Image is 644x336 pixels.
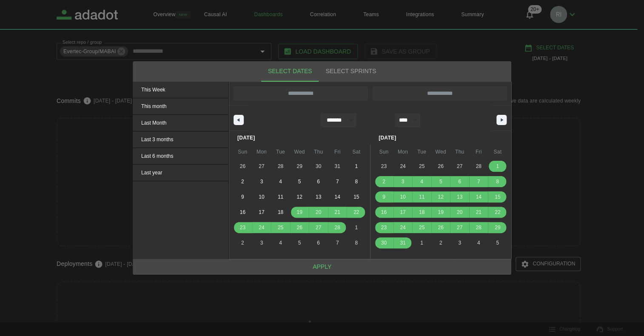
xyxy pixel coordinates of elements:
button: 13 [309,189,328,205]
span: 20 [457,205,462,220]
div: [DATE] [233,131,366,145]
span: Mon [252,145,271,159]
span: 24 [259,220,264,235]
span: Mon [393,145,413,159]
button: 22 [347,205,366,220]
button: Last year [133,165,228,181]
span: 6 [317,174,320,189]
button: 22 [488,205,507,220]
span: 22 [495,205,500,220]
button: 24 [252,220,271,235]
span: 17 [259,205,264,220]
button: 16 [233,205,252,220]
button: 5 [290,174,309,189]
button: Last 3 months [133,131,228,148]
span: Sat [488,145,507,159]
span: 17 [400,205,405,220]
span: Fri [469,145,488,159]
span: 9 [382,189,385,205]
button: 1 [347,159,366,174]
span: 26 [296,220,302,235]
button: 12 [290,189,309,205]
button: 20 [309,205,328,220]
span: Thu [450,145,469,159]
span: 30 [381,235,387,251]
button: 10 [393,189,413,205]
span: Last Month [133,115,228,131]
button: 27 [309,220,328,235]
span: 13 [457,189,462,205]
span: 20 [316,205,321,220]
button: 30 [374,235,393,251]
button: 28 [328,220,347,235]
span: 31 [400,235,405,251]
span: 5 [439,174,442,189]
button: 2 [374,174,393,189]
button: 8 [347,174,366,189]
span: 11 [278,189,283,205]
span: 7 [336,174,339,189]
span: 8 [355,174,358,189]
button: 9 [233,189,252,205]
button: 1 [488,159,507,174]
button: 27 [450,220,469,235]
span: 23 [240,220,245,235]
span: 4 [279,174,282,189]
span: 13 [316,189,321,205]
button: 23 [374,220,393,235]
span: 25 [419,220,425,235]
button: Apply [133,259,511,275]
button: 17 [393,205,413,220]
button: Select Dates [261,61,319,82]
span: 14 [334,189,340,205]
span: 5 [298,174,301,189]
span: Tue [412,145,431,159]
button: 8 [488,174,507,189]
span: 11 [419,189,425,205]
button: This month [133,98,228,115]
button: 19 [431,205,450,220]
button: 18 [412,205,431,220]
button: 23 [233,220,252,235]
span: Sun [374,145,393,159]
span: Last year [133,165,228,181]
span: 9 [241,189,244,205]
span: 18 [419,205,425,220]
button: 7 [469,174,488,189]
span: 10 [259,189,264,205]
button: Last 6 months [133,148,228,165]
button: 26 [431,220,450,235]
span: 28 [476,220,481,235]
span: This month [133,98,228,114]
button: 9 [374,189,393,205]
span: 19 [296,205,302,220]
button: 2 [233,174,252,189]
button: This Week [133,82,228,98]
span: 12 [438,189,443,205]
span: 6 [458,174,461,189]
span: 2 [382,174,385,189]
span: Tue [271,145,290,159]
span: 16 [381,205,387,220]
span: 3 [260,174,263,189]
button: 18 [271,205,290,220]
span: 7 [477,174,480,189]
span: 27 [316,220,321,235]
span: 22 [353,205,359,220]
span: 2 [241,174,244,189]
span: 16 [240,205,245,220]
span: 23 [381,220,387,235]
span: Fri [328,145,347,159]
span: 3 [401,174,404,189]
button: 4 [271,174,290,189]
div: [DATE] [374,131,507,145]
button: 6 [309,174,328,189]
span: 28 [334,220,340,235]
button: 19 [290,205,309,220]
span: 15 [353,189,359,205]
span: 29 [495,220,500,235]
button: Last Month [133,115,228,131]
span: 1 [496,159,499,174]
